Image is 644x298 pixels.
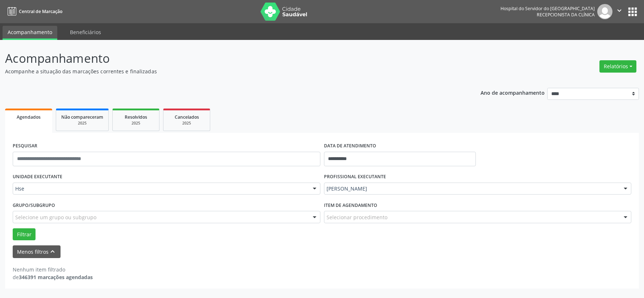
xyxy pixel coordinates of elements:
[13,200,55,211] label: Grupo/Subgrupo
[169,121,205,126] div: 2025
[324,200,377,211] label: Item de agendamento
[61,114,103,120] span: Não compareceram
[15,185,306,192] span: Hse
[327,185,617,192] span: [PERSON_NAME]
[626,5,639,18] button: apps
[324,140,376,152] label: DATA DE ATENDIMENTO
[597,4,612,19] img: img
[612,4,626,19] button: 
[537,12,595,18] span: Recepcionista da clínica
[13,273,93,281] div: de
[61,121,103,126] div: 2025
[615,7,623,15] i: 
[5,49,449,68] p: Acompanhamento
[19,274,93,281] strong: 346391 marcações agendadas
[13,140,37,152] label: PESQUISAR
[49,248,57,256] i: keyboard_arrow_up
[65,26,106,38] a: Beneficiários
[5,5,62,17] a: Central de Marcação
[13,228,36,241] button: Filtrar
[125,114,147,120] span: Resolvidos
[17,114,41,120] span: Agendados
[118,121,154,126] div: 2025
[3,26,57,40] a: Acompanhamento
[15,213,96,221] span: Selecione um grupo ou subgrupo
[324,171,386,183] label: PROFISSIONAL EXECUTANTE
[175,114,199,120] span: Cancelados
[13,245,61,258] button: Menos filtroskeyboard_arrow_up
[19,8,62,15] span: Central de Marcação
[327,213,387,221] span: Selecionar procedimento
[500,5,595,12] div: Hospital do Servidor do [GEOGRAPHIC_DATA]
[5,68,449,75] p: Acompanhe a situação das marcações correntes e finalizadas
[599,60,636,73] button: Relatórios
[13,171,62,183] label: UNIDADE EXECUTANTE
[13,266,93,273] div: Nenhum item filtrado
[481,88,545,97] p: Ano de acompanhamento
